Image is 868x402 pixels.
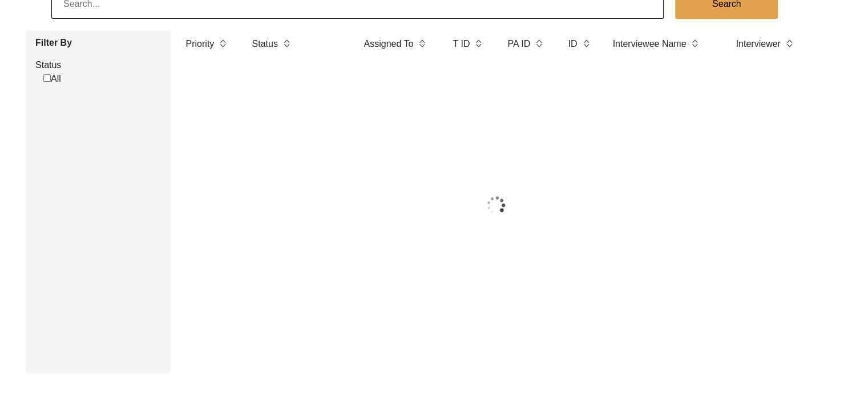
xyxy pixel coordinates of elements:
[568,37,578,51] label: ID
[453,37,470,51] label: T ID
[252,37,278,51] label: Status
[535,37,543,50] img: sort-button.png
[418,37,426,50] img: sort-button.png
[474,37,482,50] img: sort-button.png
[364,37,414,51] label: Assigned To
[43,74,51,82] input: All
[508,37,531,51] label: PA ID
[43,72,61,86] label: All
[785,37,793,50] img: sort-button.png
[186,37,215,51] label: Priority
[282,37,290,50] img: sort-button.png
[736,37,781,51] label: Interviewer
[35,58,162,72] label: Status
[219,37,227,50] img: sort-button.png
[613,37,687,51] label: Interviewee Name
[453,177,539,234] img: 1*9EBHIOzhE1XfMYoKz1JcsQ.gif
[691,37,699,50] img: sort-button.png
[35,36,162,50] label: Filter By
[582,37,590,50] img: sort-button.png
